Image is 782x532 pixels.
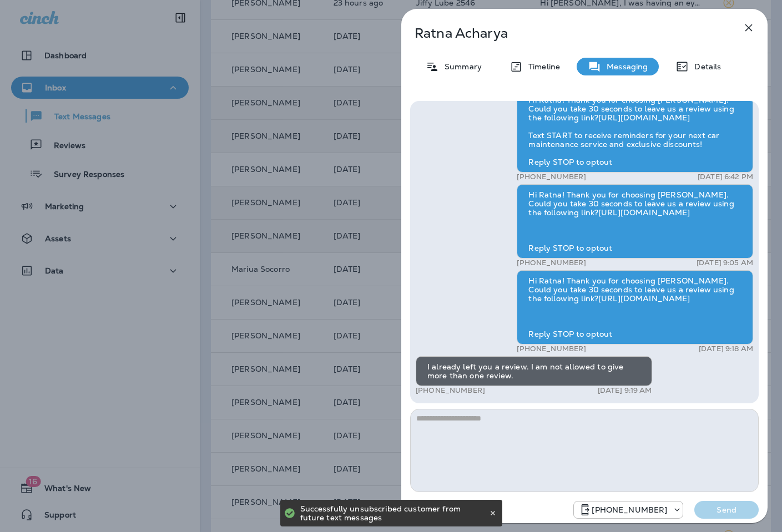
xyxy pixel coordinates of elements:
div: +1 (720) 802-4170 [574,503,683,516]
p: Timeline [523,62,560,71]
p: [PHONE_NUMBER] [592,505,667,514]
button: Add in a premade template [415,499,437,521]
div: I already left you a review. I am not allowed to give more than one review. [416,356,652,386]
div: Hi Ratna! Thank you for choosing [PERSON_NAME]. Could you take 30 seconds to leave us a review us... [517,89,753,173]
p: Messaging [601,62,648,71]
div: Successfully unsubscribed customer from future text messages [300,500,487,526]
p: [DATE] 9:05 AM [697,259,753,267]
div: Hi Ratna! Thank you for choosing [PERSON_NAME]. Could you take 30 seconds to leave us a review us... [517,270,753,344]
p: Ratna Acharya [415,26,718,41]
p: [PHONE_NUMBER] [416,386,485,395]
p: [PHONE_NUMBER] [517,344,586,353]
p: [DATE] 9:18 AM [699,344,753,353]
div: Hi Ratna! Thank you for choosing [PERSON_NAME]. Could you take 30 seconds to leave us a review us... [517,184,753,259]
p: Details [689,62,721,71]
p: [DATE] 9:19 AM [598,386,652,395]
p: Summary [439,62,482,71]
p: [DATE] 6:42 PM [698,173,753,181]
button: Select an emoji [441,499,463,521]
p: [PHONE_NUMBER] [517,259,586,267]
p: [PHONE_NUMBER] [517,173,586,181]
